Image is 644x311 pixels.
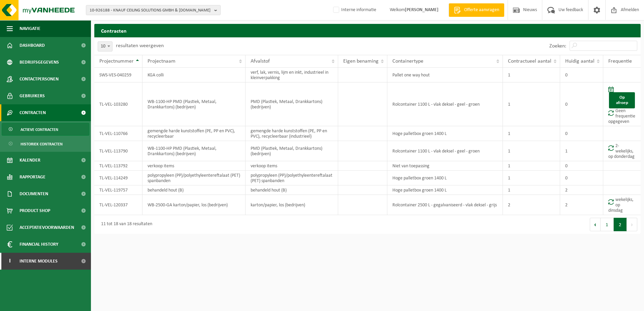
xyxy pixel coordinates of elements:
[20,236,58,253] span: Financial History
[94,24,641,37] h2: Contracten
[142,195,246,215] td: WB-2500-GA karton/papier, los (bedrijven)
[94,126,142,141] td: TL-VEL-110766
[246,141,338,161] td: PMD (Plastiek, Metaal, Drankkartons) (bedrijven)
[142,161,246,171] td: verkoop items
[148,59,175,64] span: Projectnaam
[20,104,46,121] span: Contracten
[603,82,641,126] td: Geen frequentie opgegeven
[94,68,142,82] td: SWS-VES-040259
[246,195,338,215] td: karton/papier, los (bedrijven)
[387,126,503,141] td: Hoge palletbox groen 1400 L
[94,141,142,161] td: TL-VEL-113790
[503,68,560,82] td: 1
[142,126,246,141] td: gemengde harde kunststoffen (PE, PP en PVC), recycleerbaar
[603,141,641,161] td: 2-wekelijks, op donderdag
[246,126,338,141] td: gemengde harde kunststoffen (PE, PP en PVC), recycleerbaar (industrieel)
[343,59,379,64] span: Eigen benaming
[503,161,560,171] td: 1
[246,161,338,171] td: verkoop items
[246,171,338,185] td: polypropyleen (PP)/polyethyleentereftalaat (PET) spanbanden
[94,185,142,195] td: TL-VEL-119757
[387,185,503,195] td: Hoge palletbox groen 1400 L
[142,82,246,126] td: WB-1100-HP PMD (Plastiek, Metaal, Drankkartons) (bedrijven)
[609,92,635,108] a: Op afroep
[20,20,40,37] span: Navigatie
[503,82,560,126] td: 1
[503,126,560,141] td: 1
[405,7,439,12] strong: [PERSON_NAME]
[94,195,142,215] td: TL-VEL-120337
[560,185,603,195] td: 2
[387,195,503,215] td: Rolcontainer 2500 L - gegalvaniseerd - vlak deksel - grijs
[20,202,50,219] span: Product Shop
[98,42,112,51] span: 10
[590,218,601,231] button: Previous
[560,161,603,171] td: 0
[86,5,221,15] button: 10-926188 - KNAUF CEILING SOLUTIONS GMBH & [DOMAIN_NAME]
[98,41,112,51] span: 10
[98,218,152,231] div: 11 tot 18 van 18 resultaten
[246,185,338,195] td: behandeld hout (B)
[387,141,503,161] td: Rolcontainer 1100 L - vlak deksel - geel - groen
[560,126,603,141] td: 0
[142,68,246,82] td: KGA colli
[246,82,338,126] td: PMD (Plastiek, Metaal, Drankkartons) (bedrijven)
[503,141,560,161] td: 1
[503,185,560,195] td: 1
[20,54,59,71] span: Bedrijfsgegevens
[560,141,603,161] td: 1
[614,218,627,231] button: 2
[387,68,503,82] td: Pallet one way hout
[251,59,270,64] span: Afvalstof
[2,123,89,136] a: Actieve contracten
[246,68,338,82] td: verf, lak, vernis, lijm en inkt, industrieel in kleinverpakking
[94,161,142,171] td: TL-VEL-113792
[20,152,40,169] span: Kalender
[142,185,246,195] td: behandeld hout (B)
[99,59,134,64] span: Projectnummer
[20,71,59,88] span: Contactpersonen
[387,161,503,171] td: Niet van toepassing
[2,137,89,150] a: Historiek contracten
[560,68,603,82] td: 0
[90,5,212,15] span: 10-926188 - KNAUF CEILING SOLUTIONS GMBH & [DOMAIN_NAME]
[20,185,48,202] span: Documenten
[508,59,551,64] span: Contractueel aantal
[7,253,13,270] span: I
[20,219,74,236] span: Acceptatievoorwaarden
[21,138,63,150] span: Historiek contracten
[449,3,504,17] a: Offerte aanvragen
[20,169,45,185] span: Rapportage
[549,43,566,49] label: Zoeken:
[392,59,423,64] span: Containertype
[627,218,637,231] button: Next
[142,171,246,185] td: polypropyleen (PP)/polyethyleentereftalaat (PET) spanbanden
[462,7,501,13] span: Offerte aanvragen
[116,43,164,48] label: resultaten weergeven
[20,253,58,270] span: Interne modules
[565,59,594,64] span: Huidig aantal
[20,88,45,104] span: Gebruikers
[608,59,632,64] span: Frequentie
[332,5,376,15] label: Interne informatie
[503,195,560,215] td: 2
[603,195,641,215] td: wekelijks, op dinsdag
[560,195,603,215] td: 2
[601,218,614,231] button: 1
[21,123,58,136] span: Actieve contracten
[94,171,142,185] td: TL-VEL-114249
[560,82,603,126] td: 0
[560,171,603,185] td: 0
[503,171,560,185] td: 1
[142,141,246,161] td: WB-1100-HP PMD (Plastiek, Metaal, Drankkartons) (bedrijven)
[20,37,45,54] span: Dashboard
[94,82,142,126] td: TL-VEL-103280
[387,171,503,185] td: Hoge palletbox groen 1400 L
[387,82,503,126] td: Rolcontainer 1100 L - vlak deksel - geel - groen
